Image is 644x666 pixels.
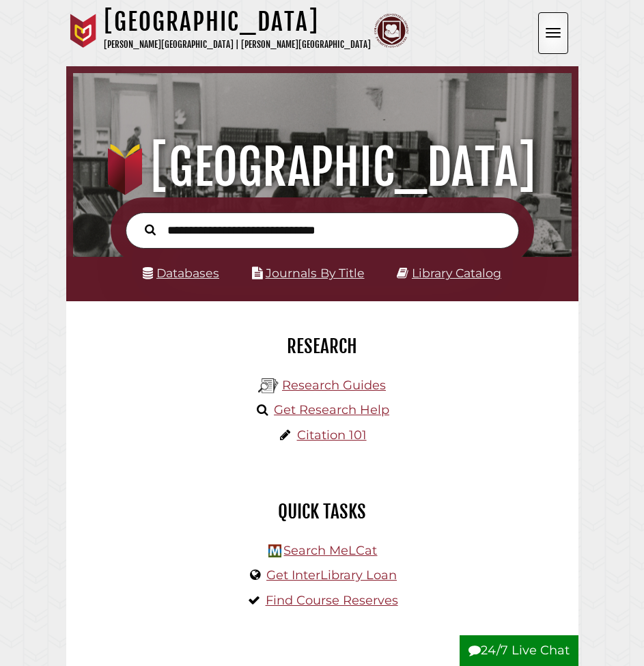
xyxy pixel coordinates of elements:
a: Get InterLibrary Loan [266,568,397,583]
img: Calvin University [66,14,100,48]
h2: Research [76,335,568,358]
button: Open the menu [538,12,568,54]
img: Hekman Library Logo [258,376,279,396]
a: Databases [143,266,219,280]
img: Calvin Theological Seminary [374,14,408,48]
h2: Quick Tasks [76,500,568,523]
i: Search [145,224,156,236]
h1: [GEOGRAPHIC_DATA] [83,137,562,197]
a: Library Catalog [412,266,501,280]
a: Get Research Help [274,402,389,417]
a: Research Guides [282,378,386,393]
img: Hekman Library Logo [268,544,281,557]
a: Find Course Reserves [266,593,398,608]
a: Journals By Title [266,266,365,280]
a: Citation 101 [297,428,367,443]
a: Search MeLCat [283,543,377,558]
h1: [GEOGRAPHIC_DATA] [104,7,371,37]
button: Search [138,221,163,238]
p: [PERSON_NAME][GEOGRAPHIC_DATA] | [PERSON_NAME][GEOGRAPHIC_DATA] [104,37,371,53]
